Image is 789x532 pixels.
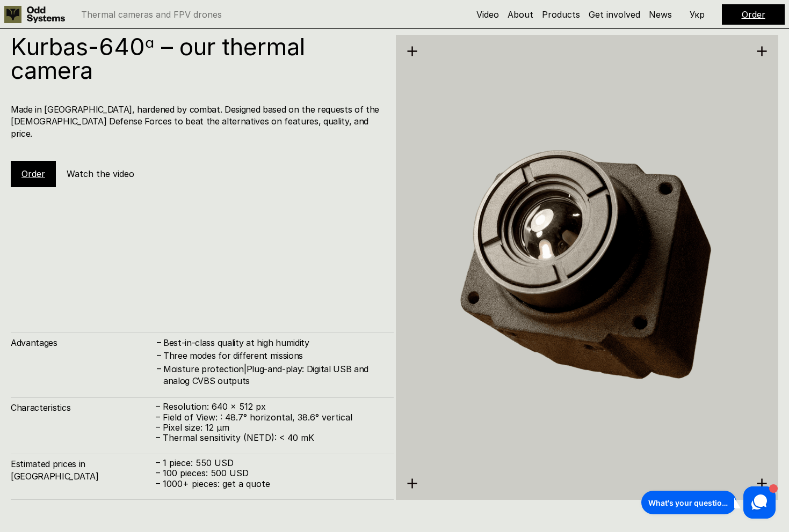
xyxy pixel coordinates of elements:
[21,168,45,179] a: Order
[163,363,383,387] h4: Moisture protection|Plug-and-play: Digital USB and analog CVBS outputs
[742,9,765,20] a: Order
[639,484,778,521] iframe: HelpCrunch
[81,10,222,19] p: Thermal cameras and FPV drones
[11,337,156,349] h4: Advantages
[649,9,672,20] a: News
[589,9,640,20] a: Get involved
[11,402,156,413] h4: Characteristics
[11,104,383,139] h4: Made in [GEOGRAPHIC_DATA], hardened by combat. Designed based on the requests of the [DEMOGRAPHIC...
[163,337,383,349] h4: Best-in-class quality at high humidity
[157,363,161,374] h4: –
[156,458,383,468] p: – 1 piece: 550 USD
[690,10,705,19] p: Укр
[156,412,383,423] p: – Field of View: : 48.7° horizontal, 38.6° vertical
[157,336,161,348] h4: –
[156,479,383,489] p: – 1000+ pieces: get a quote
[156,423,383,433] p: – Pixel size: 12 µm
[156,468,383,478] p: – 100 pieces: 500 USD
[476,9,499,20] a: Video
[156,402,383,412] p: – Resolution: 640 x 512 px
[156,433,383,443] p: – Thermal sensitivity (NETD): < 40 mK
[542,9,580,20] a: Products
[157,349,161,361] h4: –
[508,9,533,20] a: About
[11,35,383,82] h1: Kurbas-640ᵅ – our thermal camera
[163,350,383,361] h4: Three modes for different missions
[11,458,156,482] h4: Estimated prices in [GEOGRAPHIC_DATA]
[67,168,134,180] h5: Watch the video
